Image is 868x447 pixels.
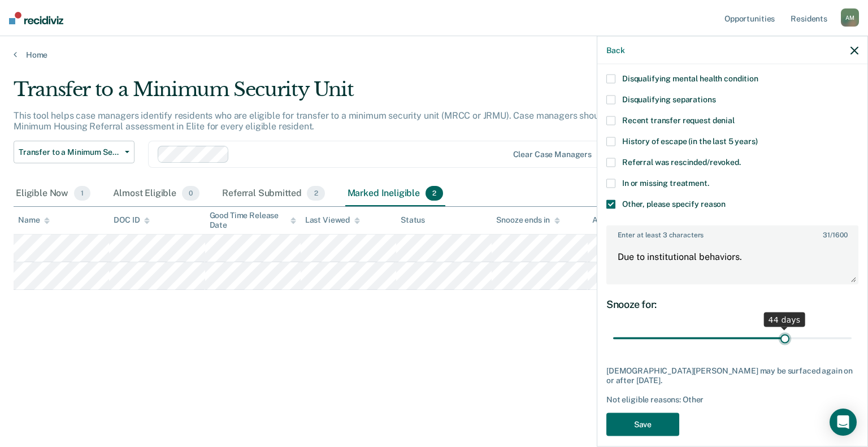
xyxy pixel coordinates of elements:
span: Other, please specify reason [622,199,726,208]
span: / 1600 [823,231,847,238]
p: This tool helps case managers identify residents who are eligible for transfer to a minimum secur... [14,110,656,132]
span: Disqualifying mental health condition [622,73,758,83]
span: 0 [182,186,199,201]
div: Status [401,215,425,225]
button: Back [606,45,624,55]
div: Open Intercom Messenger [830,409,857,436]
div: Marked Ineligible [345,181,446,206]
span: History of escape (in the last 5 years) [622,136,758,145]
div: Good Time Release Date [210,211,296,230]
div: [DEMOGRAPHIC_DATA][PERSON_NAME] may be surfaced again on or after [DATE]. [606,366,858,385]
div: Name [18,215,50,225]
a: Home [14,50,854,60]
button: Save [606,413,679,436]
div: Last Viewed [305,215,360,225]
div: 44 days [764,313,805,327]
div: Clear case managers [513,150,592,159]
div: Snooze ends in [496,215,560,225]
span: 2 [426,186,443,201]
span: Referral was rescinded/revoked. [622,157,741,166]
div: Almost Eligible [111,181,202,206]
span: 2 [307,186,324,201]
div: Eligible Now [14,181,93,206]
textarea: Due to institutional behaviors. [607,241,857,283]
div: Transfer to a Minimum Security Unit [14,78,665,110]
span: Recent transfer request denial [622,115,735,124]
span: 1 [74,186,90,201]
div: DOC ID [114,215,150,225]
span: Disqualifying separations [622,94,716,103]
span: 31 [823,231,830,238]
div: Referral Submitted [220,181,327,206]
div: Not eligible reasons: Other [606,394,858,404]
span: Transfer to a Minimum Security Unit [19,147,120,157]
div: A M [841,8,859,27]
label: Enter at least 3 characters [607,226,857,238]
div: Snooze for: [606,298,858,310]
img: Recidiviz [9,12,63,24]
div: Assigned to [592,215,645,225]
span: In or missing treatment. [622,178,709,187]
